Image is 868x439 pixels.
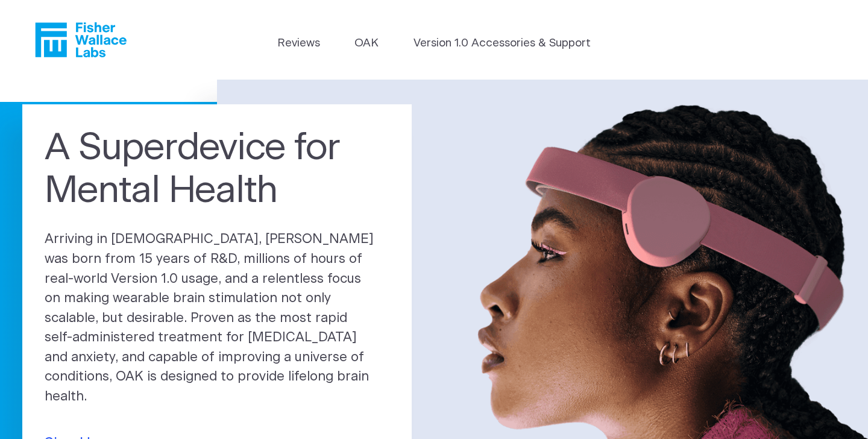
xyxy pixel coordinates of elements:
a: Reviews [277,35,320,52]
a: Fisher Wallace [35,22,127,57]
a: Version 1.0 Accessories & Support [414,35,591,52]
p: Arriving in [DEMOGRAPHIC_DATA], [PERSON_NAME] was born from 15 years of R&D, millions of hours of... [45,230,389,406]
h1: A Superdevice for Mental Health [45,127,389,212]
a: OAK [354,35,379,52]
